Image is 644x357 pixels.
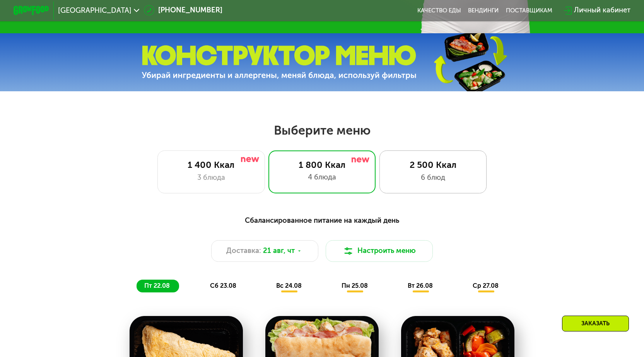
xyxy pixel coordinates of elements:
div: 4 блюда [278,172,367,183]
span: сб 23.08 [210,282,236,289]
a: Качество еды [417,7,461,14]
div: 1 400 Ккал [167,160,255,171]
div: 6 блюд [389,173,477,183]
span: Доставка: [226,246,261,256]
div: 1 800 Ккал [278,160,367,171]
div: 2 500 Ккал [389,160,477,171]
div: 3 блюда [167,173,255,183]
span: ср 27.08 [473,282,499,289]
span: [GEOGRAPHIC_DATA] [58,7,132,14]
div: Сбалансированное питание на каждый день [57,215,587,226]
a: [PHONE_NUMBER] [144,5,222,16]
div: Заказать [562,316,629,331]
div: Личный кабинет [574,5,630,16]
span: пн 25.08 [342,282,368,289]
span: 21 авг, чт [263,246,295,256]
span: вс 24.08 [276,282,302,289]
a: Вендинги [468,7,499,14]
div: поставщикам [506,7,552,14]
h2: Выберите меню [29,123,615,138]
span: пт 22.08 [144,282,170,289]
span: вт 26.08 [408,282,433,289]
button: Настроить меню [326,240,433,262]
